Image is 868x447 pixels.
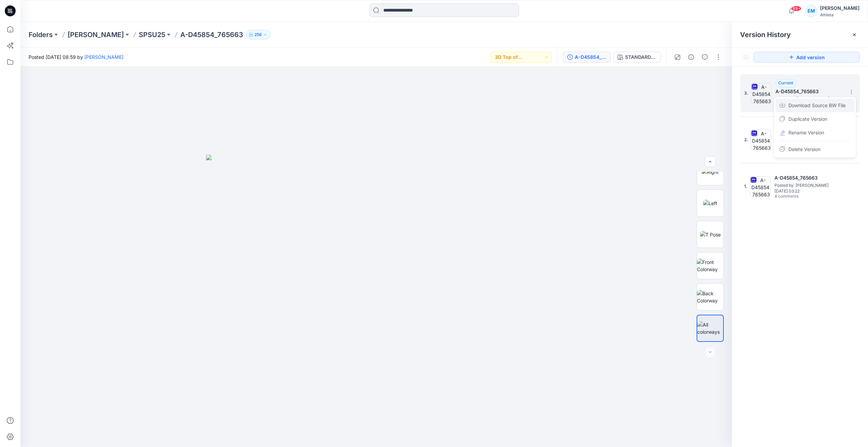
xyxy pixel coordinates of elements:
span: Rename Version [788,129,824,137]
span: Download Source BW File [788,101,846,110]
span: Duplicate Version [788,115,827,123]
div: A-D45854_765663 [575,53,606,61]
span: 3. [744,90,748,96]
span: 4 comments [774,194,822,199]
img: eyJhbGciOiJIUzI1NiIsImtpZCI6IjAiLCJzbHQiOiJzZXMiLCJ0eXAiOiJKV1QifQ.eyJkYXRhIjp7InR5cGUiOiJzdG9yYW... [206,155,546,447]
button: Details [686,52,697,63]
button: Add version [754,52,860,63]
button: Close [852,32,857,37]
span: Version History [740,31,791,39]
a: [PERSON_NAME] [84,54,123,60]
span: Posted by: Dora Tse [775,96,844,102]
span: 2. [744,137,748,143]
a: Folders [29,30,53,39]
span: Current [778,80,793,85]
span: 99+ [791,6,801,11]
span: 1. [744,183,747,189]
div: EM [805,5,817,17]
button: 256 [246,30,270,39]
a: SPSU25 [139,30,165,39]
button: Show Hidden Versions [740,52,751,63]
img: A-D45854_765663 [751,130,771,150]
span: Posted [DATE] 08:59 by [29,53,123,61]
h5: A-D45854_765663 [775,87,844,96]
a: [PERSON_NAME] [68,30,124,39]
img: All colorways [697,321,723,335]
img: Left [703,200,717,207]
button: STANDARD GREY [613,52,661,63]
div: Athleta [820,12,859,17]
div: [PERSON_NAME] [820,4,859,12]
span: Delete Version [788,145,820,153]
img: T Pose [700,231,721,238]
span: [DATE] 03:22 [774,189,842,194]
p: 256 [254,31,262,38]
h5: A-D45854_765663 [774,174,842,182]
div: STANDARD GREY [625,53,656,61]
span: Posted by: Dora Tse [774,182,842,189]
img: A-D45854_765663 [751,83,771,103]
img: Right [702,168,719,176]
img: Front Colorway [697,259,723,273]
button: A-D45854_765663 [563,52,611,63]
img: A-D45854_765663 [750,176,770,197]
p: A-D45854_765663 [180,30,243,39]
img: Back Colorway [697,290,723,304]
